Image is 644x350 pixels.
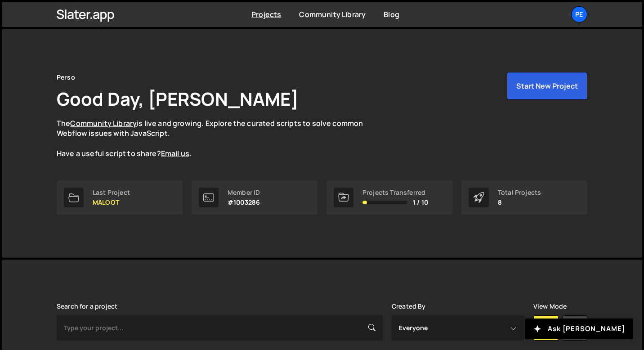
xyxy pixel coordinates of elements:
[392,303,426,310] label: Created By
[251,9,281,19] a: Projects
[498,189,541,196] div: Total Projects
[57,118,380,159] p: The is live and growing. Explore the curated scripts to solve common Webflow issues with JavaScri...
[507,72,587,100] button: Start New Project
[228,189,260,196] div: Member ID
[384,9,399,19] a: Blog
[413,199,428,206] span: 1 / 10
[93,189,130,196] div: Last Project
[57,72,75,83] div: Perso
[57,86,299,111] h1: Good Day, [PERSON_NAME]
[161,148,189,158] a: Email us
[498,199,541,206] p: 8
[57,303,117,310] label: Search for a project
[93,199,130,206] p: MALOOT
[228,199,260,206] p: #1003286
[57,315,383,341] input: Type your project...
[362,189,428,196] div: Projects Transferred
[571,6,587,22] a: Pe
[57,180,183,215] a: Last Project MALOOT
[70,118,137,128] a: Community Library
[299,9,366,19] a: Community Library
[533,303,567,310] label: View Mode
[525,319,633,339] button: Ask [PERSON_NAME]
